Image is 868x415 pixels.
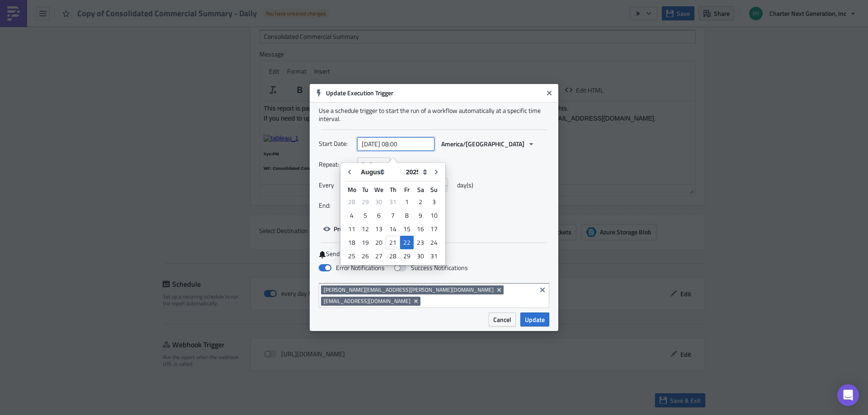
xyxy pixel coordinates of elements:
[400,236,414,249] div: Fri Aug 22 2025
[319,250,549,258] label: Send notification after scheduled run
[414,250,427,262] div: 30
[345,236,359,249] div: Mon Aug 18 2025
[386,236,400,249] div: 21
[457,178,473,192] span: day(s)
[489,312,516,326] button: Cancel
[427,223,441,235] div: 17
[359,223,372,235] div: 12
[412,297,420,306] button: Remove Tag
[427,196,441,208] div: 3
[319,107,549,123] div: Use a schedule trigger to start the run of a workflow automatically at a specific time interval.
[427,236,441,249] div: 24
[417,185,424,194] abbr: Saturday
[345,236,359,249] div: 18
[429,165,443,179] button: Go to next month
[441,139,524,149] span: America/[GEOGRAPHIC_DATA]
[414,209,427,222] div: 9
[362,185,368,194] abbr: Tuesday
[319,264,385,272] label: Error Notifications
[525,315,545,324] span: Update
[324,298,410,305] span: [EMAIL_ADDRESS][DOMAIN_NAME]
[348,185,356,194] abbr: Monday
[400,222,414,236] div: Fri Aug 15 2025
[359,222,372,236] div: Tue Aug 12 2025
[837,384,859,406] div: Open Intercom Messenger
[372,209,386,222] div: Wed Aug 06 2025
[4,51,432,55] h6: Sys:PM
[386,196,400,208] div: 31
[372,223,386,235] div: 13
[319,158,353,171] label: Repeat:
[359,196,372,208] div: 29
[359,249,372,263] div: Tue Aug 26 2025
[372,250,386,262] div: 27
[326,89,543,97] h6: Update Execution Trigger
[414,236,427,249] div: 23
[359,236,372,249] div: 19
[400,250,414,262] div: 29
[356,165,401,179] select: Month
[427,222,441,236] div: Sun Aug 17 2025
[400,236,414,249] div: 22
[427,249,441,263] div: Sun Aug 31 2025
[400,209,414,222] div: Fri Aug 08 2025
[400,223,414,235] div: 15
[359,195,372,209] div: Tue Jul 29 2025
[414,209,427,222] div: Sat Aug 09 2025
[437,137,539,151] button: America/[GEOGRAPHIC_DATA]
[400,209,414,222] div: 8
[357,137,434,151] input: YYYY-MM-DD HH:mm
[345,250,359,262] div: 25
[4,65,432,70] h6: WF: Consolidated Commercial Summary - Daily
[319,222,417,236] button: Preview next scheduled runs
[319,199,353,212] label: End:
[4,33,39,41] img: tableau_1
[345,195,359,209] div: Mon Jul 28 2025
[427,209,441,222] div: 10
[386,223,400,235] div: 14
[359,209,372,222] div: 5
[4,4,432,11] p: This report is part of our automated analytics distribution to keep your team informed with up-to...
[362,160,375,169] span: Daily
[414,223,427,235] div: 16
[390,185,396,194] abbr: Thursday
[359,250,372,262] div: 26
[319,178,353,192] label: Every
[372,209,386,222] div: 6
[414,222,427,236] div: Sat Aug 16 2025
[345,249,359,263] div: Mon Aug 25 2025
[343,165,356,179] button: Go to previous month
[427,195,441,209] div: Sun Aug 03 2025
[430,185,438,194] abbr: Sunday
[334,224,413,233] span: Preview next scheduled runs
[400,195,414,209] div: Fri Aug 01 2025
[372,196,386,208] div: 30
[345,222,359,236] div: Mon Aug 11 2025
[414,249,427,263] div: Sat Aug 30 2025
[427,236,441,249] div: Sun Aug 24 2025
[372,195,386,209] div: Wed Jul 30 2025
[493,315,511,324] span: Cancel
[386,209,400,222] div: Thu Aug 07 2025
[520,312,549,326] button: Update
[345,209,359,222] div: 4
[394,264,468,272] label: Success Notifications
[345,196,359,208] div: 28
[414,196,427,208] div: 2
[386,209,400,222] div: 7
[372,236,386,249] div: 20
[345,223,359,235] div: 11
[372,249,386,263] div: Wed Aug 27 2025
[386,236,400,249] div: Thu Aug 21 2025
[386,249,400,263] div: Thu Aug 28 2025
[4,14,432,21] p: If you need to update the recipient list—whether to add or remove users—please submit a request t...
[537,284,548,295] button: Clear selected items
[372,222,386,236] div: Wed Aug 13 2025
[359,209,372,222] div: Tue Aug 05 2025
[357,158,390,172] button: Daily
[400,249,414,263] div: Fri Aug 29 2025
[427,209,441,222] div: Sun Aug 10 2025
[542,86,556,100] button: Close
[401,165,429,179] select: Year
[319,137,353,150] label: Start Date:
